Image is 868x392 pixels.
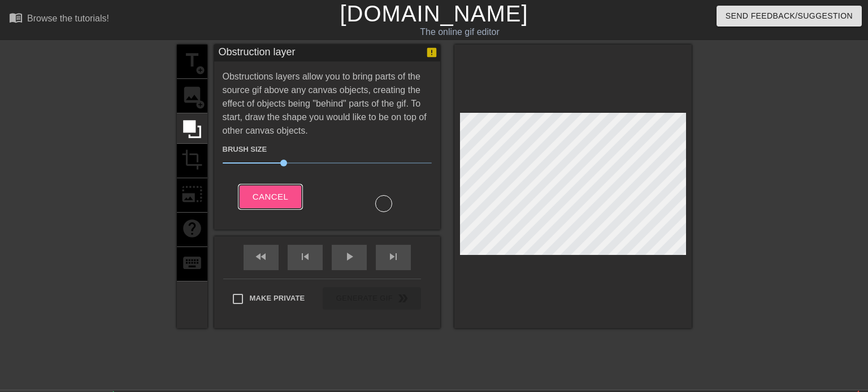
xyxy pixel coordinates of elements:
[219,45,296,61] div: Obstruction layer
[223,144,267,155] label: Brush Size
[239,185,302,209] button: Cancel
[250,293,305,304] span: Make Private
[340,1,528,26] a: [DOMAIN_NAME]
[387,250,400,263] span: skip_next
[27,14,109,23] div: Browse the tutorials!
[342,250,356,263] span: play_arrow
[726,9,853,23] span: Send Feedback/Suggestion
[9,11,109,28] a: Browse the tutorials!
[9,11,23,24] span: menu_book
[253,190,288,204] span: Cancel
[295,25,624,39] div: The online gif editor
[717,6,862,27] button: Send Feedback/Suggestion
[298,250,312,263] span: skip_previous
[223,70,432,212] div: Obstructions layers allow you to bring parts of the source gif above any canvas objects, creating...
[254,250,268,263] span: fast_rewind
